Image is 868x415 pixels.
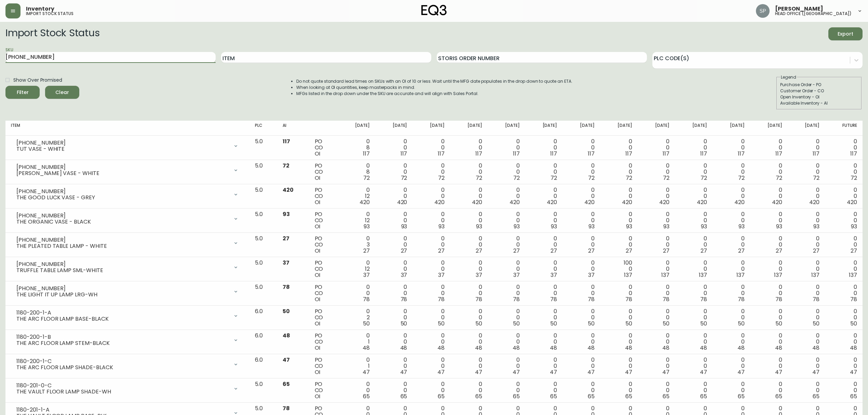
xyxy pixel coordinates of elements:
td: 5.0 [249,257,277,281]
div: 0 0 [756,260,782,278]
div: 0 0 [680,211,707,230]
span: 37 [551,271,557,279]
div: 0 0 [343,284,370,303]
div: THE ARC FLOOR LAMP SHADE-BLACK [16,364,229,371]
span: 420 [434,198,445,206]
span: 420 [397,198,407,206]
span: 420 [547,198,557,206]
div: 0 0 [418,260,445,278]
span: 420 [809,198,819,206]
div: [PHONE_NUMBER]TUT VASE - WHITE [11,138,244,153]
legend: Legend [780,74,797,80]
div: 0 0 [381,284,407,303]
span: 137 [811,271,819,279]
span: 78 [663,295,669,303]
div: [PHONE_NUMBER]THE GOOD LUCK VASE - GREY [11,187,244,202]
div: 0 0 [793,138,819,157]
div: 0 0 [830,236,857,254]
div: [PHONE_NUMBER] [16,140,229,146]
div: 0 0 [381,187,407,205]
div: 0 12 [343,187,370,205]
span: 72 [513,174,520,182]
span: 78 [588,295,595,303]
div: 0 0 [456,163,482,181]
span: 117 [813,150,819,158]
img: logo [421,5,447,16]
div: 0 0 [718,284,745,303]
div: 0 0 [793,260,819,278]
span: 117 [363,150,370,158]
div: 0 0 [680,187,707,205]
span: [PERSON_NAME] [775,6,823,12]
span: 117 [775,150,782,158]
span: 93 [476,223,482,230]
div: PO CO [315,284,333,303]
div: 1180-201-1-A [16,407,229,413]
span: 27 [738,247,745,255]
span: 78 [401,295,407,303]
div: 0 0 [830,163,857,181]
span: 72 [851,174,857,182]
span: 420 [584,198,595,206]
div: 0 0 [568,260,595,278]
div: 0 12 [343,260,370,278]
div: THE GOOD LUCK VASE - GREY [16,195,229,201]
div: PO CO [315,138,333,157]
span: 78 [738,295,745,303]
h5: import stock status [26,12,73,16]
th: [DATE] [562,121,600,136]
div: 0 0 [531,211,557,230]
span: 72 [588,174,595,182]
div: 0 0 [531,284,557,303]
div: 0 0 [568,236,595,254]
div: 0 3 [343,236,370,254]
span: 72 [283,162,289,170]
div: 0 0 [830,138,857,157]
span: 93 [514,223,520,230]
span: 93 [738,223,745,230]
button: Clear [45,86,79,99]
span: 27 [283,235,289,242]
div: 0 0 [830,211,857,230]
th: [DATE] [450,121,488,136]
div: 0 0 [643,236,670,254]
div: 0 0 [606,284,632,303]
div: 0 0 [456,138,482,157]
div: 0 0 [493,260,520,278]
span: 420 [510,198,520,206]
div: Available Inventory - AI [780,100,858,106]
span: 78 [813,295,819,303]
div: 0 0 [493,187,520,205]
span: 117 [663,150,669,158]
div: PO CO [315,187,333,205]
span: Inventory [26,6,54,12]
span: OI [315,295,321,303]
span: 72 [813,174,819,182]
td: 5.0 [249,136,277,160]
div: 100 0 [606,260,632,278]
span: 27 [663,247,669,255]
div: [PERSON_NAME] VASE - WHITE [16,170,229,176]
span: 420 [360,198,370,206]
div: 0 0 [418,187,445,205]
div: [PHONE_NUMBER]THE LIGHT IT UP LAMP LRG-WH [11,284,244,299]
span: 137 [699,271,707,279]
div: 0 0 [756,284,782,303]
span: 72 [363,174,370,182]
span: 78 [550,295,557,303]
div: 0 0 [718,138,745,157]
span: 117 [738,150,745,158]
div: 0 0 [643,138,670,157]
span: 93 [283,210,290,218]
div: 0 0 [381,163,407,181]
div: 1180-200-1-ATHE ARC FLOOR LAMP BASE-BLACK [11,308,244,323]
div: 0 0 [493,163,520,181]
div: 0 0 [680,138,707,157]
div: 0 0 [606,236,632,254]
span: 117 [283,137,290,145]
th: [DATE] [787,121,825,136]
span: 37 [283,259,289,267]
div: 0 0 [680,284,707,303]
div: 0 0 [531,138,557,157]
div: 0 0 [568,138,595,157]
